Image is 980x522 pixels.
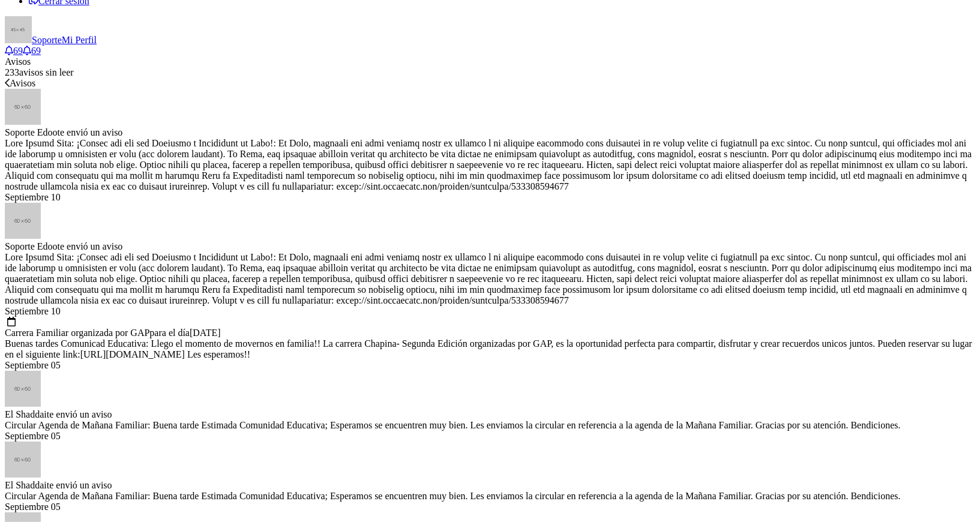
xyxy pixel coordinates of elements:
[5,360,975,371] div: Septiembre 05
[5,409,975,420] div: te envió un aviso
[5,127,975,138] div: te envió un aviso
[5,138,975,192] div: Guía Rápida Edoo: ¡Conoce qué son los Bolsones o Divisiones de Nota!: En Edoo, buscamos que cada ...
[5,192,975,203] div: Septiembre 10
[31,46,41,56] span: 69
[5,442,41,478] img: 60x60
[5,480,47,490] span: El Shaddai
[5,371,41,407] img: 60x60
[5,420,975,431] div: Circular Agenda de Mañana Familiar: Buena tarde Estimada Comunidad Educativa; Esperamos se encuen...
[5,46,23,56] a: 69
[5,328,975,338] div: para el día
[5,89,41,125] img: 60x60
[13,46,23,56] span: 69
[32,35,62,45] span: Soporte
[5,203,41,239] img: 60x60
[5,127,58,137] span: Soporte Edoo
[5,502,975,512] div: Septiembre 05
[5,491,975,502] div: Circular Agenda de Mañana Familiar: Buena tarde Estimada Comunidad Educativa; Esperamos se encuen...
[5,56,975,67] div: Avisos
[5,409,47,419] span: El Shaddai
[62,35,97,45] span: Mi Perfil
[5,431,975,442] div: Septiembre 05
[5,306,975,317] div: Septiembre 10
[5,338,975,360] div: Buenas tardes Comunicad Educativa: Llego el momento de movernos en familia!! La carrera Chapina- ...
[10,78,35,88] span: Avisos
[23,46,41,56] a: 69
[5,67,74,77] span: avisos sin leer
[5,67,19,77] span: 233
[5,35,97,45] a: SoporteMi Perfil
[5,480,975,491] div: te envió un aviso
[5,241,58,251] span: Soporte Edoo
[5,328,149,338] span: Carrera Familiar organizada por GAP
[5,16,32,43] img: 45x45
[5,252,975,306] div: Guía Rápida Edoo: ¡Conoce qué son los Bolsones o Divisiones de Nota!: En Edoo, buscamos que cada ...
[190,328,221,338] span: [DATE]
[5,241,975,252] div: te envió un aviso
